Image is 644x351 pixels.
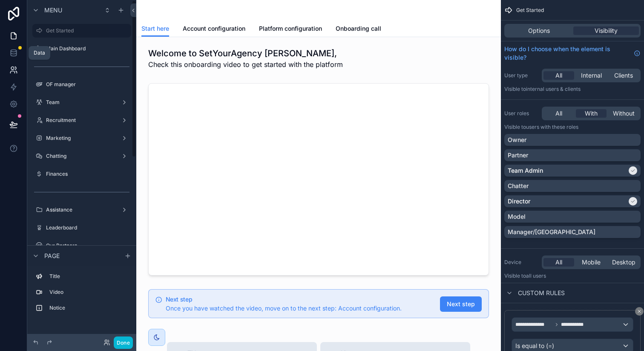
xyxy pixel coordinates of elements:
[141,24,169,33] span: Start here
[508,182,529,190] p: Chatter
[46,224,129,231] label: Leaderboard
[504,72,538,79] label: User type
[114,336,133,349] button: Done
[595,26,618,35] span: Visibility
[32,167,131,181] a: Finances
[259,21,322,38] a: Platform configuration
[555,71,562,80] span: All
[508,197,530,206] p: Director
[528,26,550,35] span: Options
[32,221,131,235] a: Leaderboard
[32,149,131,163] a: Chatting
[504,124,641,131] p: Visible to
[504,86,641,93] p: Visible to
[504,45,630,62] span: How do I choose when the element is visible?
[508,151,528,160] p: Partner
[32,113,131,127] a: Recruitment
[44,252,60,260] span: Page
[46,135,118,142] label: Marketing
[32,203,131,217] a: Assistance
[46,171,129,177] label: Finances
[46,27,126,34] label: Get Started
[614,71,633,80] span: Clients
[46,153,118,160] label: Chatting
[336,21,381,38] a: Onboarding call
[504,110,538,117] label: User roles
[582,258,601,267] span: Mobile
[581,71,602,80] span: Internal
[526,86,581,92] span: Internal users & clients
[504,45,641,62] a: How do I choose when the element is visible?
[183,24,245,33] span: Account configuration
[49,273,128,280] label: Title
[32,78,131,91] a: OF manager
[612,258,635,267] span: Desktop
[504,273,641,279] p: Visible to
[183,21,245,38] a: Account configuration
[526,124,578,130] span: Users with these roles
[46,242,129,249] label: Our Partners
[49,289,128,296] label: Video
[32,96,131,109] a: Team
[336,24,381,33] span: Onboarding call
[32,239,131,252] a: Our Partners
[49,305,128,311] label: Notice
[259,24,322,33] span: Platform configuration
[27,266,136,323] div: scrollable content
[555,258,562,267] span: All
[613,109,635,118] span: Without
[518,289,565,297] span: Custom rules
[44,6,62,15] span: Menu
[508,136,526,144] p: Owner
[141,21,169,37] a: Start here
[504,259,538,266] label: Device
[516,7,544,14] span: Get Started
[34,49,45,56] div: Data
[508,166,543,175] p: Team Admin
[46,206,118,213] label: Assistance
[555,109,562,118] span: All
[46,117,118,124] label: Recruitment
[32,24,131,38] a: Get Started
[46,81,129,88] label: OF manager
[508,212,526,221] p: Model
[32,131,131,145] a: Marketing
[46,45,129,52] label: Main Dashboard
[508,228,595,236] p: Manager/[GEOGRAPHIC_DATA]
[46,99,118,106] label: Team
[32,42,131,55] a: Main Dashboard
[526,273,546,279] span: all users
[585,109,598,118] span: With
